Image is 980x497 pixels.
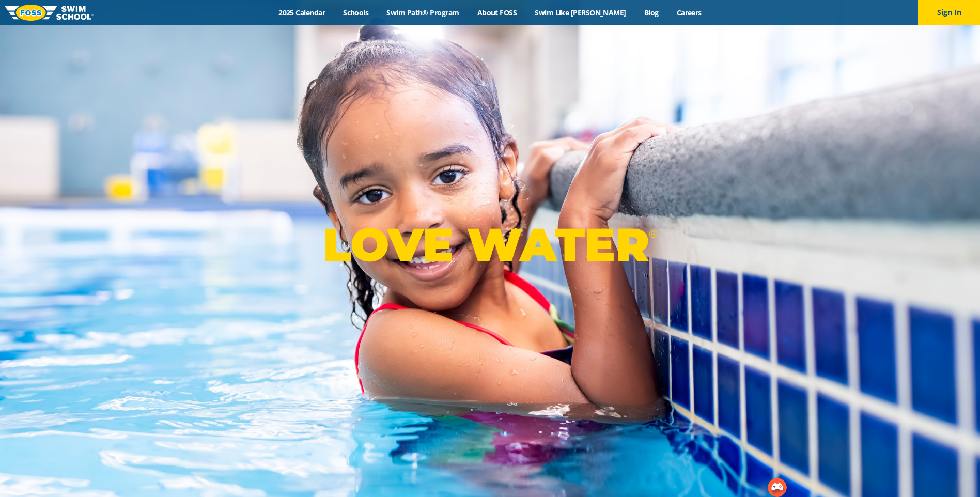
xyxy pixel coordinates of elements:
p: LOVE WATER [323,217,657,272]
a: Schools [334,8,378,18]
sup: ® [649,227,657,240]
a: Swim Like [PERSON_NAME] [526,8,635,18]
a: Swim Path® Program [378,8,468,18]
a: Blog [635,8,667,18]
a: About FOSS [468,8,526,18]
a: Careers [667,8,710,18]
a: 2025 Calendar [270,8,334,18]
img: FOSS Swim School Logo [5,5,94,21]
